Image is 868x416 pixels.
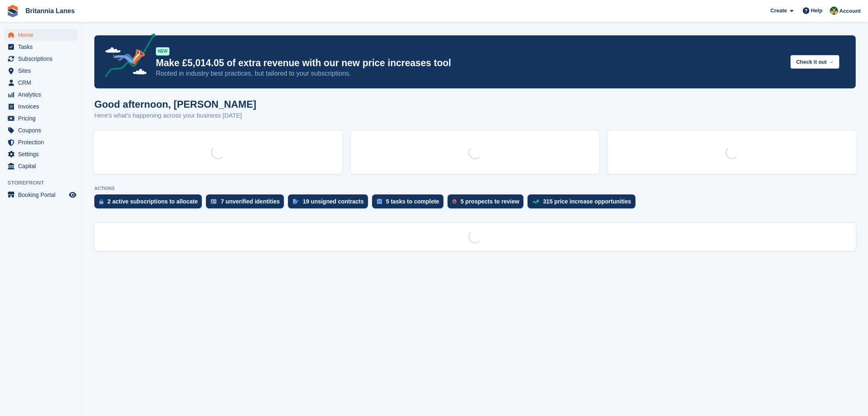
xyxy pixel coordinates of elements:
a: menu [4,101,78,112]
span: Account [839,7,861,15]
span: Sites [18,65,67,76]
img: price-adjustments-announcement-icon-8257ccfd72463d97f412b2fc003d46551f7dbcb40ab6d574587a9cd5c0d94... [98,33,155,80]
a: menu [4,113,78,124]
a: menu [4,77,78,88]
span: Subscriptions [18,53,67,65]
a: menu [4,136,78,148]
span: Help [811,7,822,15]
span: Storefront [7,179,82,187]
img: contract_signature_icon-13c848040528278c33f63329250d36e43548de30e8caae1d1a13099fd9432cc5.svg [293,199,299,204]
p: Rooted in industry best practices, but tailored to your subscriptions. [156,69,784,78]
div: 2 active subscriptions to allocate [107,198,198,205]
a: menu [4,65,78,76]
a: Britannia Lanes [22,4,78,18]
a: Preview store [68,190,78,200]
span: CRM [18,77,67,88]
a: menu [4,148,78,160]
span: Protection [18,136,67,148]
img: prospect-51fa495bee0391a8d652442698ab0144808aea92771e9ea1ae160a38d050c398.svg [452,199,457,204]
a: menu [4,41,78,53]
a: menu [4,29,78,41]
span: Coupons [18,125,67,136]
span: Settings [18,148,67,160]
a: 5 prospects to review [448,194,528,213]
img: Nathan Kellow [830,7,838,15]
a: 5 tasks to complete [372,194,448,213]
img: task-75834270c22a3079a89374b754ae025e5fb1db73e45f91037f5363f120a921f8.svg [377,199,382,204]
a: menu [4,160,78,172]
a: menu [4,89,78,100]
div: 7 unverified identities [221,198,280,205]
h1: Good afternoon, [PERSON_NAME] [94,99,256,110]
span: Create [770,7,787,15]
span: Home [18,29,67,41]
a: 19 unsigned contracts [288,194,372,213]
button: Check it out → [790,55,839,69]
div: 315 price increase opportunities [543,198,631,205]
img: active_subscription_to_allocate_icon-d502201f5373d7db506a760aba3b589e785aa758c864c3986d89f69b8ff3... [99,199,103,204]
a: 7 unverified identities [206,194,288,213]
img: stora-icon-8386f47178a22dfd0bd8f6a31ec36ba5ce8667c1dd55bd0f319d3a0aa187defe.svg [7,5,19,17]
span: Capital [18,160,67,172]
p: Here's what's happening across your business [DATE] [94,111,256,120]
p: ACTIONS [94,186,856,191]
span: Analytics [18,89,67,100]
img: price_increase_opportunities-93ffe204e8149a01c8c9dc8f82e8f89637d9d84a8eef4429ea346261dce0b2c0.svg [532,200,539,203]
span: Tasks [18,41,67,53]
div: 19 unsigned contracts [303,198,364,205]
a: menu [4,125,78,136]
div: NEW [156,47,169,55]
p: Make £5,014.05 of extra revenue with our new price increases tool [156,57,784,69]
div: 5 tasks to complete [386,198,439,205]
a: menu [4,189,78,201]
a: 315 price increase opportunities [528,194,640,213]
div: 5 prospects to review [461,198,519,205]
span: Invoices [18,101,67,112]
img: verify_identity-adf6edd0f0f0b5bbfe63781bf79b02c33cf7c696d77639b501bdc392416b5a36.svg [211,199,217,204]
span: Booking Portal [18,189,67,201]
span: Pricing [18,113,67,124]
a: 2 active subscriptions to allocate [94,194,206,213]
a: menu [4,53,78,65]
